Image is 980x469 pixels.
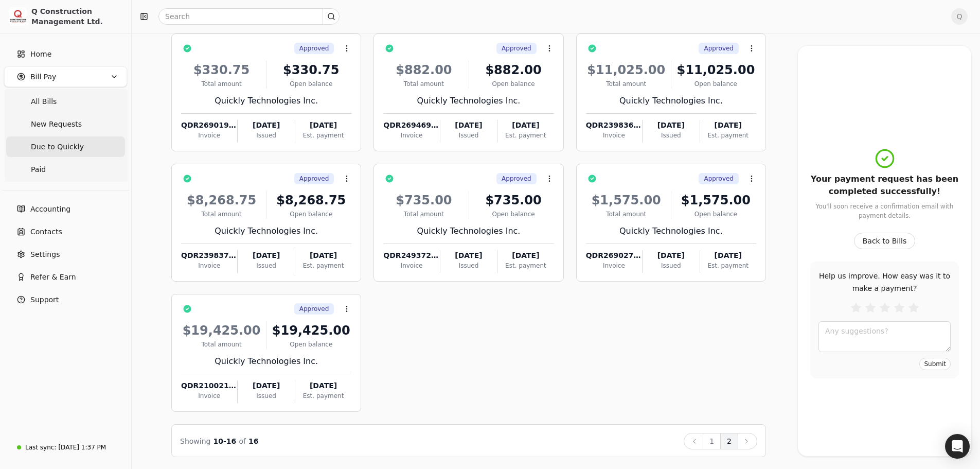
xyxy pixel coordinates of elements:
[497,250,554,261] div: [DATE]
[643,250,699,261] div: [DATE]
[271,340,351,349] div: Open balance
[58,443,106,452] div: [DATE] 1:37 PM
[238,120,294,131] div: [DATE]
[181,191,262,210] div: $8,268.75
[4,438,127,457] a: Last sync:[DATE] 1:37 PM
[248,437,258,445] span: 16
[586,250,642,261] div: QDR269027-007
[271,61,351,79] div: $330.75
[181,79,262,89] div: Total amount
[181,340,262,349] div: Total amount
[720,433,738,449] button: 2
[497,261,554,270] div: Est. payment
[586,191,667,210] div: $1,575.00
[440,250,497,261] div: [DATE]
[239,437,246,445] span: of
[945,434,970,459] div: Open Intercom Messenger
[951,8,968,25] button: Q
[299,44,329,53] span: Approved
[586,120,642,131] div: QDR239836-14-1
[675,191,756,210] div: $1,575.00
[497,120,554,131] div: [DATE]
[31,119,82,130] span: New Requests
[383,131,439,140] div: Invoice
[700,120,756,131] div: [DATE]
[675,79,756,89] div: Open balance
[4,244,127,265] a: Settings
[181,250,237,261] div: QDR239837-15-1
[497,131,554,140] div: Est. payment
[181,391,237,401] div: Invoice
[9,7,27,26] img: 3171ca1f-602b-4dfe-91f0-0ace091e1481.jpeg
[295,261,351,270] div: Est. payment
[295,391,351,401] div: Est. payment
[181,131,237,140] div: Invoice
[299,174,329,183] span: Approved
[238,380,294,391] div: [DATE]
[704,44,734,53] span: Approved
[181,210,262,219] div: Total amount
[180,437,210,445] span: Showing
[6,136,125,157] a: Due to Quickly
[271,321,351,340] div: $19,425.00
[700,250,756,261] div: [DATE]
[440,120,497,131] div: [DATE]
[295,250,351,261] div: [DATE]
[158,8,340,25] input: Search
[440,131,497,140] div: Issued
[473,191,554,210] div: $735.00
[295,120,351,131] div: [DATE]
[810,202,959,220] div: You'll soon receive a confirmation email with payment details.
[181,61,262,79] div: $330.75
[271,191,351,210] div: $8,268.75
[6,114,125,134] a: New Requests
[181,321,262,340] div: $19,425.00
[4,199,127,219] a: Accounting
[4,289,127,310] button: Support
[586,261,642,270] div: Invoice
[30,72,56,82] span: Bill Pay
[30,227,62,237] span: Contacts
[919,358,951,370] button: Submit
[643,261,699,270] div: Issued
[383,261,439,270] div: Invoice
[213,437,237,445] span: 10 - 16
[810,173,959,198] div: Your payment request has been completed successfully!
[31,6,122,27] div: Q Construction Management Ltd.
[4,267,127,287] button: Refer & Earn
[383,210,464,219] div: Total amount
[30,249,60,260] span: Settings
[181,355,351,368] div: Quickly Technologies Inc.
[30,204,70,215] span: Accounting
[643,120,699,131] div: [DATE]
[181,120,237,131] div: QDR269019-021
[586,95,756,107] div: Quickly Technologies Inc.
[700,261,756,270] div: Est. payment
[586,79,667,89] div: Total amount
[31,164,46,175] span: Paid
[4,66,127,87] button: Bill Pay
[383,120,439,131] div: QDR269469-020
[181,95,351,107] div: Quickly Technologies Inc.
[586,225,756,237] div: Quickly Technologies Inc.
[473,210,554,219] div: Open balance
[181,261,237,270] div: Invoice
[295,380,351,391] div: [DATE]
[238,131,294,140] div: Issued
[30,272,76,283] span: Refer & Earn
[4,221,127,242] a: Contacts
[383,79,464,89] div: Total amount
[30,294,59,305] span: Support
[238,391,294,401] div: Issued
[502,174,531,183] span: Approved
[643,131,699,140] div: Issued
[818,270,951,294] div: Help us improve. How easy was it to make a payment?
[181,225,351,237] div: Quickly Technologies Inc.
[473,79,554,89] div: Open balance
[271,79,351,89] div: Open balance
[181,380,237,391] div: QDR210021-0539
[31,142,84,152] span: Due to Quickly
[6,91,125,112] a: All Bills
[586,61,667,79] div: $11,025.00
